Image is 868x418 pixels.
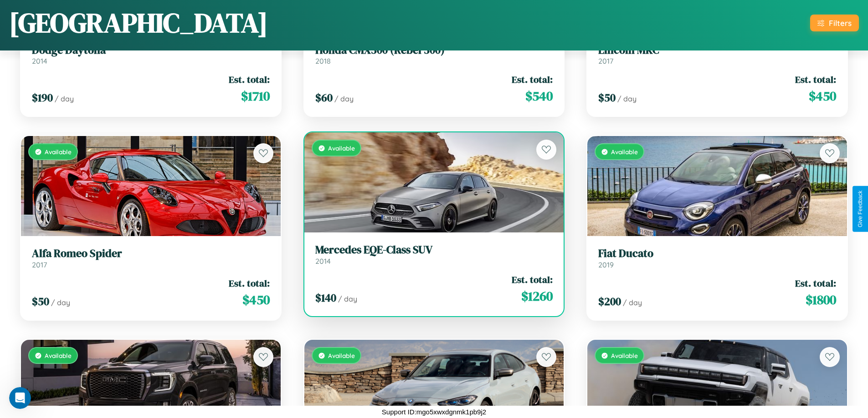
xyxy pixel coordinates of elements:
h3: Honda CMX300 (Rebel 300) [315,44,553,57]
span: / day [334,94,354,103]
a: Dodge Daytona2014 [32,44,270,66]
span: $ 450 [809,87,836,105]
span: / day [338,294,357,303]
span: Available [45,352,72,359]
span: $ 200 [598,294,621,309]
div: Give Feedback [857,191,863,227]
span: Available [328,352,355,359]
span: $ 450 [242,291,270,309]
span: Available [611,148,638,156]
iframe: Intercom live chat [9,387,31,409]
a: Mercedes EQE-Class SUV2014 [315,243,553,266]
a: Lincoln MKC2017 [598,44,836,66]
span: $ 60 [315,90,333,105]
span: Est. total: [512,73,553,86]
p: Support ID: mgo5xwxdgnmk1pb9j2 [382,406,486,418]
span: / day [617,94,637,103]
span: 2019 [598,260,614,269]
span: $ 1260 [521,287,553,305]
span: Available [611,352,638,359]
span: 2014 [315,257,331,266]
span: 2018 [315,56,331,65]
span: 2017 [32,260,47,269]
span: Est. total: [229,277,270,290]
span: 2014 [32,56,47,65]
a: Alfa Romeo Spider2017 [32,247,270,269]
span: $ 50 [32,294,49,309]
h3: Fiat Ducato [598,247,836,260]
h3: Alfa Romeo Spider [32,247,270,260]
span: Est. total: [795,73,836,86]
span: $ 540 [525,87,553,105]
span: $ 190 [32,90,53,105]
h1: [GEOGRAPHIC_DATA] [9,4,268,41]
span: Available [45,148,72,156]
span: $ 140 [315,290,336,305]
span: Available [328,144,355,152]
span: Est. total: [795,277,836,290]
div: Filters [829,18,852,28]
span: / day [623,298,642,307]
h3: Mercedes EQE-Class SUV [315,243,553,257]
span: / day [51,298,70,307]
span: $ 50 [598,90,616,105]
span: Est. total: [229,73,270,86]
span: 2017 [598,56,613,65]
button: Filters [810,15,859,31]
span: $ 1710 [241,87,270,105]
span: Est. total: [512,273,553,286]
a: Fiat Ducato2019 [598,247,836,269]
a: Honda CMX300 (Rebel 300)2018 [315,44,553,66]
span: $ 1800 [806,291,836,309]
span: / day [55,94,74,103]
